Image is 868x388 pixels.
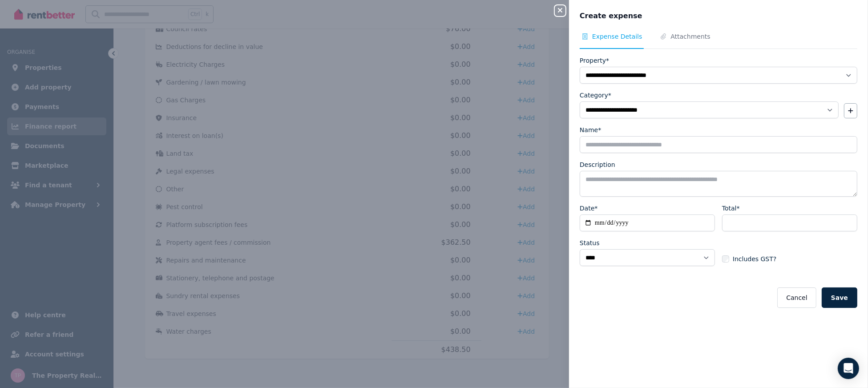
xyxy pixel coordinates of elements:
div: Open Intercom Messenger [838,358,859,379]
label: Category* [580,91,611,100]
input: Includes GST? [722,255,729,263]
span: Includes GST? [733,255,776,263]
label: Description [580,160,615,169]
button: Cancel [777,287,816,308]
span: Create expense [580,11,642,21]
span: Expense Details [592,32,642,41]
label: Property* [580,56,609,65]
nav: Tabs [580,32,857,49]
label: Name* [580,125,601,134]
label: Status [580,238,600,247]
label: Total* [722,204,740,213]
span: Attachments [670,32,710,41]
button: Save [822,287,857,308]
label: Date* [580,204,598,213]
